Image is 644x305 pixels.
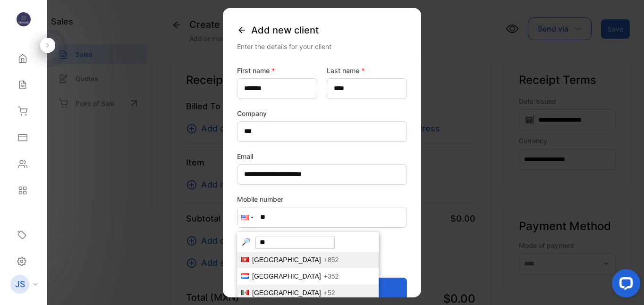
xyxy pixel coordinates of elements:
div: United States: + 1 [237,207,255,227]
iframe: LiveChat chat widget [604,265,644,305]
label: First name [237,65,317,75]
span: +352 [324,272,339,280]
span: +52 [324,289,335,296]
span: +852 [324,256,339,263]
label: Mobile number [237,194,407,204]
p: JS [15,278,25,290]
span: [GEOGRAPHIC_DATA] [252,256,321,263]
span: Add new client [251,23,319,37]
span: [GEOGRAPHIC_DATA] [252,272,321,280]
label: Email [237,151,407,161]
span: Magnifying glass [242,237,253,246]
label: Company [237,108,407,118]
span: [GEOGRAPHIC_DATA] [252,289,321,296]
img: logo [17,12,31,26]
div: Enter the details for your client [237,41,407,51]
label: Last name [327,65,407,75]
